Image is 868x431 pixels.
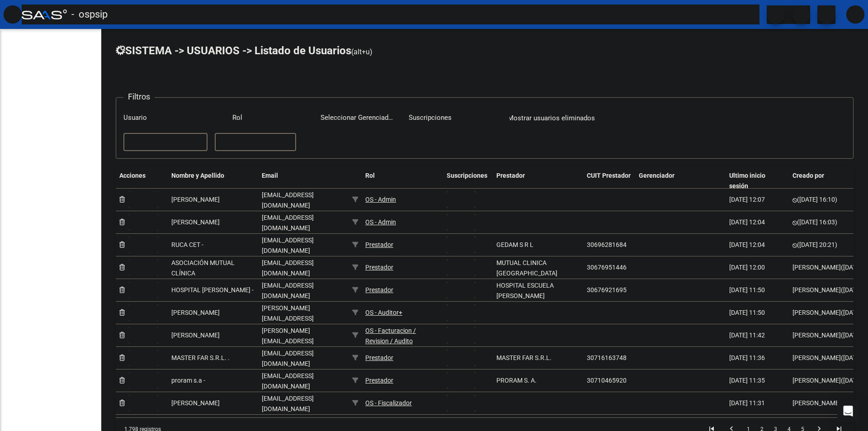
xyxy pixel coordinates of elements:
div: OS - Admin [365,217,396,227]
div: OS - Admin [365,194,396,205]
span: [PERSON_NAME] [793,354,841,361]
mat-icon: remove_red_eye [456,374,467,385]
span: - ospsip [71,5,108,24]
span: SISTEMA -> USUARIOS -> Listado de Usuarios [116,44,351,57]
button: ABM [129,237,158,253]
button: ABM [129,304,158,321]
span: [EMAIL_ADDRESS][DOMAIN_NAME] [262,282,314,299]
datatable-header-cell: Acciones [116,166,168,196]
span: Seleccionar Gerenciador [321,114,394,122]
datatable-header-cell: CUIT Prestador [583,166,635,196]
button: Borrar Filtros [215,133,296,151]
datatable-header-cell: Gerenciador [635,166,726,196]
mat-icon: remove_red_eye [456,239,467,250]
span: ABM [136,218,151,227]
span: [EMAIL_ADDRESS][DOMAIN_NAME] [262,372,314,390]
span: ABM [136,264,151,272]
span: ABM [136,196,151,204]
span: ABM [136,286,151,294]
div: OS - Auditor+ [365,308,402,318]
button: ABM [129,259,158,276]
span: [PERSON_NAME] [793,309,841,316]
mat-icon: file_download [207,69,218,80]
span: [EMAIL_ADDRESS][DOMAIN_NAME] [262,395,314,412]
span: ABM [136,354,151,362]
span: Nombre y Apellido [171,172,224,179]
span: proram s.a - [171,377,205,384]
span: [EMAIL_ADDRESS][DOMAIN_NAME] [262,237,314,254]
mat-icon: add [123,69,134,80]
button: ABM [129,395,158,412]
mat-icon: remove_red_eye [456,307,467,317]
h3: Filtros [123,90,155,103]
span: [DATE] 11:31 [729,399,765,407]
datatable-header-cell: Prestador [493,166,583,196]
span: Borrar Filtros [223,138,288,146]
button: Crear Usuario [116,66,193,83]
span: [EMAIL_ADDRESS][DOMAIN_NAME] [262,191,314,209]
span: Mostrar usuarios eliminados [508,113,595,123]
span: ASOCIACIÓN MUTUAL CLÍNICA [GEOGRAPHIC_DATA][PERSON_NAME] . [171,259,235,297]
span: [PERSON_NAME] [793,264,841,271]
button: ABM [129,191,158,208]
div: OS - Facturacion / Revision / Audito [365,326,439,346]
span: MASTER FAR S.R.L. [496,354,552,361]
span: Rol [232,114,306,122]
span: [DATE] 12:04 [729,218,765,226]
span: [DATE] 11:50 [729,309,765,316]
mat-icon: person [850,9,861,19]
span: [PERSON_NAME][EMAIL_ADDRESS][DOMAIN_NAME] [262,327,314,355]
span: [PERSON_NAME] [171,196,220,203]
span: 30696281684 [587,241,627,248]
span: PRORAM S. A. [496,377,537,384]
div: Prestador [365,240,393,250]
button: Buscar Usuario [123,133,208,151]
span: [PERSON_NAME][EMAIL_ADDRESS][DOMAIN_NAME] [262,304,314,332]
span: Buscar Usuario [132,138,199,146]
span: [PERSON_NAME] [793,377,841,384]
span: MASTER FAR S.R.L. . [171,354,230,361]
mat-icon: remove_red_eye [456,352,467,363]
span: 30676951446 [587,264,627,271]
span: (alt+u) [351,47,373,56]
span: HOSPITAL ESCUELA [PERSON_NAME] [496,282,554,299]
mat-icon: remove_red_eye [456,261,467,272]
span: ABM [136,399,151,407]
button: Exportar CSV [200,66,274,83]
span: [EMAIL_ADDRESS][DOMAIN_NAME] [262,214,314,232]
div: Open Intercom Messenger [837,400,859,422]
div: Prestador [365,285,393,295]
span: [PERSON_NAME] [793,399,841,407]
span: HOSPITAL [PERSON_NAME] - [171,286,254,294]
span: [DATE] 12:07 [729,196,765,203]
span: [PERSON_NAME] [793,332,841,339]
datatable-header-cell: Email [258,166,349,196]
span: ABM [136,332,151,340]
span: 30710465920 [587,377,627,384]
span: Ultimo inicio sesión [729,172,765,189]
mat-icon: search [132,136,142,147]
span: [PERSON_NAME] [171,218,220,226]
mat-icon: remove_red_eye [456,216,467,227]
span: ABM [136,309,151,317]
span: Email [262,172,278,179]
span: ABM [136,377,151,385]
button: ABM [129,372,158,389]
mat-icon: remove_red_eye [456,194,467,204]
mat-icon: remove_red_eye [456,284,467,295]
span: MUTUAL CLINICA [GEOGRAPHIC_DATA][PERSON_NAME] [496,259,557,287]
span: RUCA CET - [171,241,203,248]
datatable-header-cell: Ultimo inicio sesión [726,166,789,196]
mat-icon: menu [7,9,18,19]
span: Prestador [496,172,525,179]
button: ABM [129,282,158,298]
span: [EMAIL_ADDRESS][DOMAIN_NAME] [262,350,314,367]
span: Gerenciador [639,172,675,179]
mat-icon: remove_red_eye [456,397,467,408]
span: Creado por [793,172,824,179]
span: [PERSON_NAME] [171,332,220,339]
datatable-header-cell: Rol [362,166,443,196]
span: GEDAM S R L [496,241,533,248]
span: [PERSON_NAME] [171,309,220,316]
datatable-header-cell: Nombre y Apellido [168,166,258,196]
